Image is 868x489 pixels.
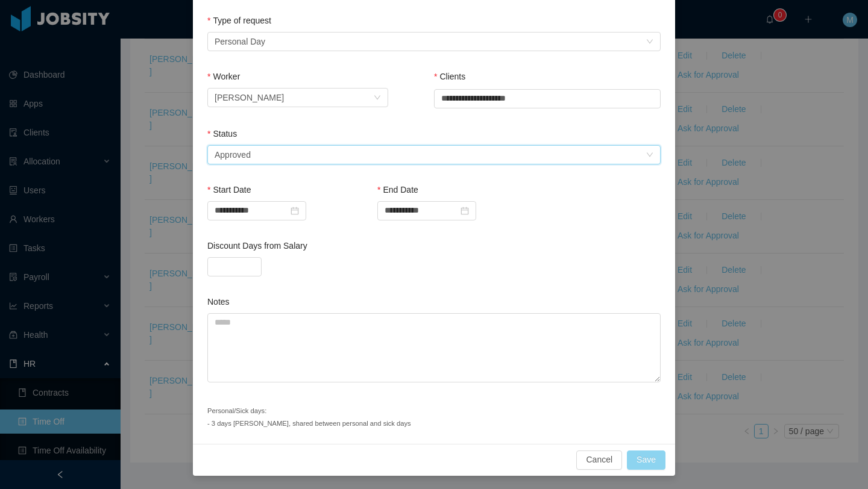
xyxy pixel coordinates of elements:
[208,258,261,276] input: Discount Days from Salary
[627,450,665,470] button: Save
[576,450,622,470] button: Cancel
[215,146,251,164] div: Approved
[207,407,411,427] small: Personal/Sick days: - 3 days [PERSON_NAME], shared between personal and sick days
[434,72,465,81] label: Clients
[207,129,237,139] label: Status
[207,72,240,81] label: Worker
[207,185,251,195] label: Start Date
[377,185,418,195] label: End Date
[461,207,469,215] i: icon: calendar
[207,16,271,25] label: Type of request
[207,297,230,307] label: Notes
[291,207,299,215] i: icon: calendar
[215,89,284,107] div: Julio Avila
[207,241,307,251] label: Discount Days from Salary
[207,313,661,382] textarea: Notes
[215,33,265,51] div: Personal Day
